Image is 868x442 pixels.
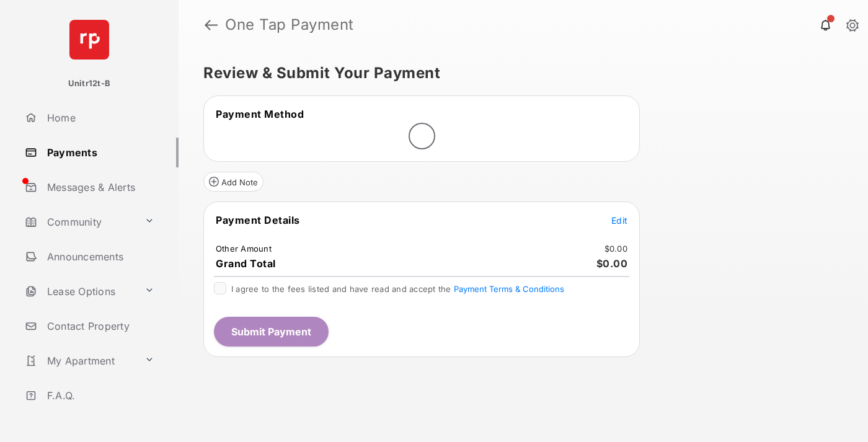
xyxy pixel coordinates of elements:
[611,215,627,226] span: Edit
[216,257,276,270] span: Grand Total
[203,66,833,81] h5: Review & Submit Your Payment
[68,77,110,90] p: Unitr12t-B
[216,108,304,120] span: Payment Method
[596,257,628,270] span: $0.00
[20,103,179,133] a: Home
[20,242,179,272] a: Announcements
[604,243,628,254] td: $0.00
[225,17,354,32] strong: One Tap Payment
[69,20,109,60] img: svg+xml;base64,PHN2ZyB4bWxucz0iaHR0cDovL3d3dy53My5vcmcvMjAwMC9zdmciIHdpZHRoPSI2NCIgaGVpZ2h0PSI2NC...
[20,311,179,341] a: Contact Property
[20,346,139,376] a: My Apartment
[20,138,179,167] a: Payments
[203,172,263,192] button: Add Note
[20,381,179,410] a: F.A.Q.
[20,276,139,306] a: Lease Options
[611,214,627,226] button: Edit
[214,317,329,347] button: Submit Payment
[215,243,272,254] td: Other Amount
[20,207,139,237] a: Community
[231,284,564,294] span: I agree to the fees listed and have read and accept the
[454,284,564,294] button: I agree to the fees listed and have read and accept the
[20,172,179,202] a: Messages & Alerts
[216,214,300,226] span: Payment Details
